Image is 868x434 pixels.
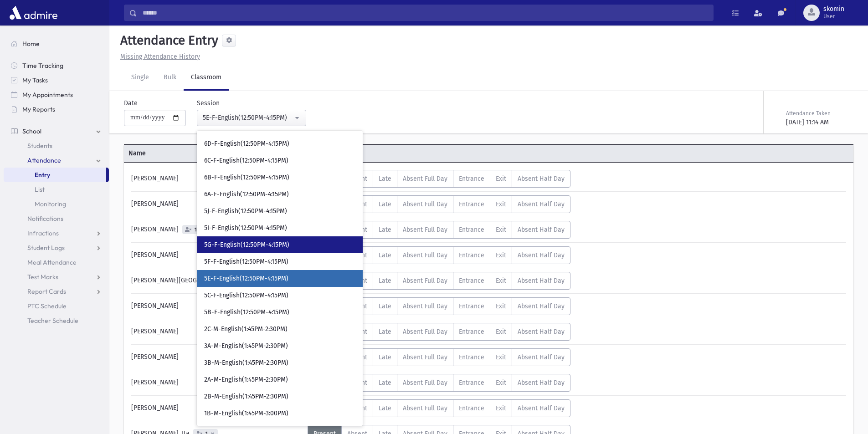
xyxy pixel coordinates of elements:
a: Meal Attendance [4,255,109,270]
span: Entrance [459,200,484,208]
span: Late [379,175,391,183]
span: Entrance [459,328,484,336]
div: AttTypes [308,246,570,264]
span: 2B-M-English(1:45PM-2:30PM) [204,392,288,401]
span: 1B-M-English(1:45PM-3:00PM) [204,409,288,418]
span: Absent Full Day [403,353,447,361]
a: Test Marks [4,270,109,284]
div: 5E-F-English(12:50PM-4:15PM) [203,113,293,123]
div: Attendance Taken [786,109,852,117]
span: My Appointments [22,91,73,99]
span: Late [379,302,391,310]
div: [PERSON_NAME] [127,323,308,341]
span: PTC Schedule [27,302,67,310]
span: Entrance [459,251,484,259]
span: Exit [496,226,506,234]
span: Absent Full Day [403,251,447,259]
span: Absent Full Day [403,226,447,234]
span: Absent Full Day [403,302,447,310]
div: [PERSON_NAME] [127,221,308,239]
span: Late [379,226,391,234]
span: Exit [496,379,506,387]
span: 5E-F-English(12:50PM-4:15PM) [204,274,288,283]
span: 2A-M-English(1:45PM-2:30PM) [204,375,288,384]
span: Exit [496,302,506,310]
span: Absent Half Day [518,328,565,336]
span: Absent Half Day [518,302,565,310]
div: [DATE] 11:14 AM [786,117,852,127]
span: My Tasks [22,76,48,84]
span: Absent Half Day [518,226,565,234]
span: Absent Full Day [403,277,447,285]
input: Search [137,5,713,21]
span: School [22,127,41,135]
div: AttTypes [308,221,570,239]
a: Infractions [4,226,109,240]
span: 6C-F-English(12:50PM-4:15PM) [204,156,288,165]
span: List [35,185,45,194]
div: AttTypes [308,374,570,392]
a: Bulk [156,65,184,91]
span: Exit [496,175,506,183]
div: [PERSON_NAME] [127,348,308,366]
a: Teacher Schedule [4,313,109,328]
div: AttTypes [308,348,570,366]
div: [PERSON_NAME] [127,170,308,188]
span: Absent Half Day [518,353,565,361]
div: AttTypes [308,323,570,341]
span: Name [124,148,306,158]
span: Entrance [459,226,484,234]
a: Attendance [4,153,109,168]
span: Entrance [459,277,484,285]
span: Report Cards [27,287,66,296]
a: Single [124,65,156,91]
a: Time Tracking [4,58,109,73]
h5: Attendance Entry [117,33,218,48]
span: Student Logs [27,244,65,252]
a: Student Logs [4,240,109,255]
span: Students [27,142,52,150]
span: Absent Half Day [518,175,565,183]
div: [PERSON_NAME] [127,195,308,213]
span: Test Marks [27,273,58,281]
span: Late [379,404,391,412]
span: Home [22,40,40,48]
span: Monitoring [35,200,66,208]
span: Infractions [27,229,59,237]
div: [PERSON_NAME] [127,374,308,392]
div: AttTypes [308,170,570,188]
span: 3A-M-English(1:45PM-2:30PM) [204,342,288,351]
span: 5G-F-English(12:50PM-4:15PM) [204,240,289,250]
span: Absent Half Day [518,379,565,387]
span: Exit [496,328,506,336]
button: 5E-F-English(12:50PM-4:15PM) [197,110,306,126]
span: Teacher Schedule [27,317,78,325]
span: Late [379,379,391,387]
span: Absent Full Day [403,328,447,336]
span: Notifications [27,214,63,223]
span: Late [379,251,391,259]
span: 5C-F-English(12:50PM-4:15PM) [204,291,288,300]
span: 5B-F-English(12:50PM-4:15PM) [204,308,289,317]
a: My Appointments [4,87,109,102]
span: Absent Half Day [518,200,565,208]
label: Session [197,98,220,108]
div: [PERSON_NAME] [127,297,308,315]
span: Absent Full Day [403,379,447,387]
a: My Reports [4,102,109,117]
span: Entry [35,171,50,179]
span: Late [379,200,391,208]
span: 6D-F-English(12:50PM-4:15PM) [204,139,289,148]
a: Home [4,36,109,51]
div: [PERSON_NAME] [127,399,308,417]
span: Absent Half Day [518,277,565,285]
span: 1 [193,227,199,233]
span: Attendance [306,148,488,158]
span: Time Tracking [22,61,63,70]
span: skomin [823,5,844,13]
a: My Tasks [4,73,109,87]
span: 3B-M-English(1:45PM-2:30PM) [204,358,288,368]
a: Classroom [184,65,229,91]
a: School [4,124,109,138]
span: Exit [496,353,506,361]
